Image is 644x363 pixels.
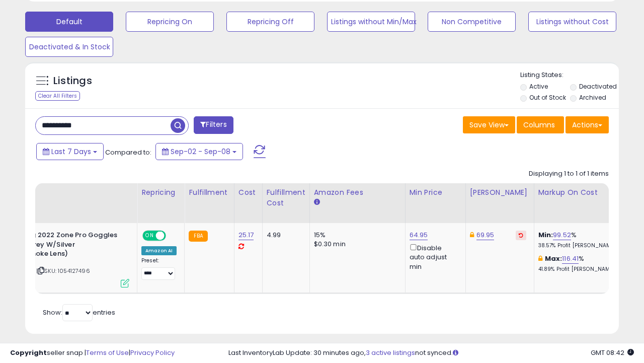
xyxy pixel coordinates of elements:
div: Clear All Filters [35,91,80,101]
label: Archived [579,93,606,102]
span: Last 7 Days [51,147,91,157]
label: Active [529,82,548,91]
span: OFF [165,232,181,240]
a: Privacy Policy [130,348,175,357]
button: Non Competitive [428,12,516,32]
button: Repricing Off [226,12,314,32]
div: Fulfillment [189,187,229,198]
button: Columns [517,116,564,133]
strong: Copyright [10,348,47,357]
p: Listing States: [520,70,619,80]
button: Sep-02 - Sep-08 [155,143,243,160]
div: Amazon AI [141,246,177,255]
button: Listings without Min/Max [327,12,415,32]
div: Last InventoryLab Update: 30 minutes ago, not synced. [228,348,634,358]
b: Max: [545,254,562,263]
button: Filters [194,116,233,134]
b: Fly Racing 2022 Zone Pro Goggles (White/Grey W/Silver Mirror/Smoke Lens) [1,231,123,261]
th: The percentage added to the cost of goods (COGS) that forms the calculator for Min & Max prices. [534,183,629,223]
span: Columns [523,120,555,130]
div: % [538,254,622,273]
small: Amazon Fees. [314,198,320,207]
div: 15% [314,231,397,240]
span: 2025-09-18 08:42 GMT [591,348,634,357]
div: seller snap | | [10,348,175,358]
a: 116.41 [562,254,579,264]
button: Listings without Cost [528,12,616,32]
a: 3 active listings [366,348,415,357]
b: Min: [538,230,553,240]
span: Show: entries [43,308,115,317]
button: Actions [566,116,609,133]
div: Min Price [410,187,461,198]
label: Out of Stock [529,93,566,102]
div: Markup on Cost [538,187,625,198]
a: Terms of Use [86,348,129,357]
span: Sep-02 - Sep-08 [171,147,230,157]
button: Save View [463,116,515,133]
p: 41.89% Profit [PERSON_NAME] [538,266,622,273]
div: Displaying 1 to 1 of 1 items [529,169,609,179]
div: Disable auto adjust min [410,242,458,271]
button: Deactivated & In Stock [25,37,113,57]
div: Repricing [141,187,180,198]
span: | SKU: 1054127496 [36,267,90,275]
div: Cost [238,187,258,198]
a: 25.17 [238,230,254,240]
a: 64.95 [410,230,428,240]
label: Deactivated [579,82,617,91]
small: FBA [189,231,207,242]
span: ON [143,232,156,240]
div: [PERSON_NAME] [470,187,530,198]
div: Fulfillment Cost [267,187,305,208]
div: Amazon Fees [314,187,401,198]
div: % [538,231,622,249]
a: 69.95 [476,230,495,240]
a: 99.52 [553,230,571,240]
span: Compared to: [105,148,151,157]
div: Preset: [141,257,177,280]
p: 38.57% Profit [PERSON_NAME] [538,242,622,249]
div: $0.30 min [314,240,397,249]
div: 4.99 [267,231,302,240]
button: Last 7 Days [36,143,104,160]
button: Repricing On [126,12,214,32]
h5: Listings [53,74,92,88]
button: Default [25,12,113,32]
